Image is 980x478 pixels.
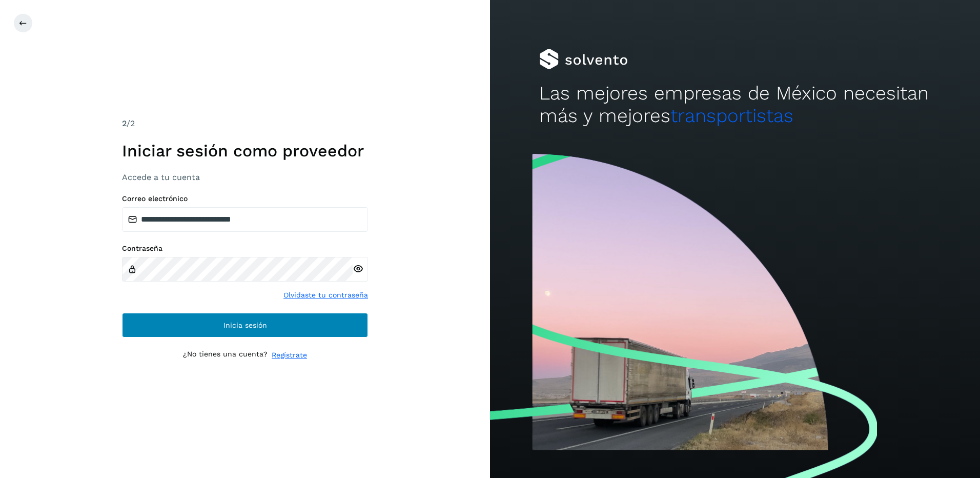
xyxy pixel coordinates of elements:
[122,141,368,161] h1: Iniciar sesión como proveedor
[122,313,368,337] button: Inicia sesión
[670,105,793,127] span: transportistas
[223,322,267,329] span: Inicia sesión
[183,350,268,361] p: ¿No tienes una cuenta?
[539,82,931,128] h2: Las mejores empresas de México necesitan más y mejores
[283,290,368,301] a: Olvidaste tu contraseña
[122,172,368,182] h3: Accede a tu cuenta
[122,118,127,128] span: 2
[122,244,368,253] label: Contraseña
[272,350,307,361] a: Regístrate
[122,117,368,130] div: /2
[122,194,368,203] label: Correo electrónico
